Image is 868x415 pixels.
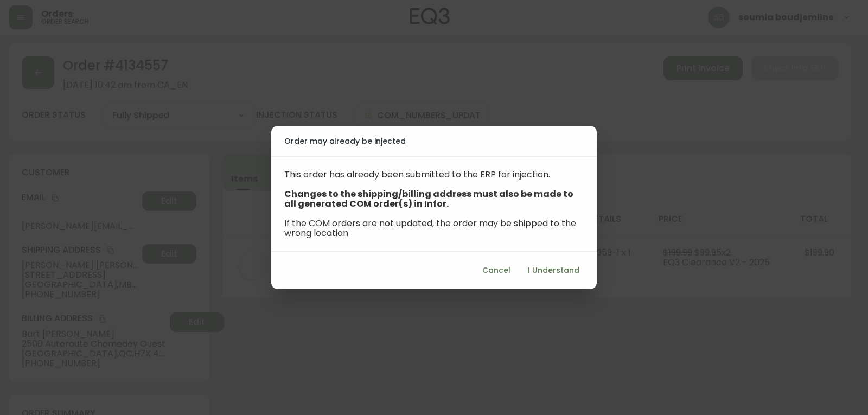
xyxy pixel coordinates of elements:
h2: Order may already be injected [284,135,584,148]
b: Changes to the shipping/billing address must also be made to all generated COM order(s) in Infor. [284,188,573,210]
button: I Understand [524,260,584,280]
button: Cancel [478,260,515,280]
span: Cancel [482,264,510,277]
p: This order has already been submitted to the ERP for injection. If the COM orders are not updated... [284,170,584,238]
span: I Understand [528,264,579,277]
